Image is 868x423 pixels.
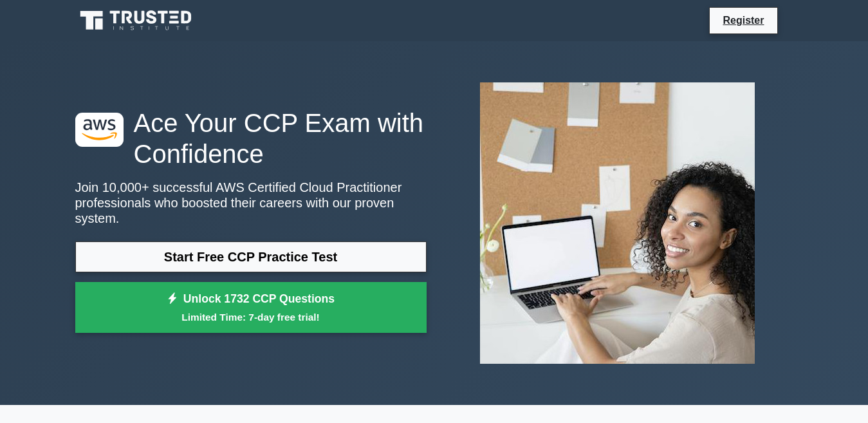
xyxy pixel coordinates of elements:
[75,282,427,334] a: Unlock 1732 CCP QuestionsLimited Time: 7-day free trial!
[75,108,427,169] h1: Ace Your CCP Exam with Confidence
[91,310,411,324] small: Limited Time: 7-day free trial!
[715,12,771,28] a: Register
[75,241,427,272] a: Start Free CCP Practice Test
[75,180,427,226] p: Join 10,000+ successful AWS Certified Cloud Practitioner professionals who boosted their careers ...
